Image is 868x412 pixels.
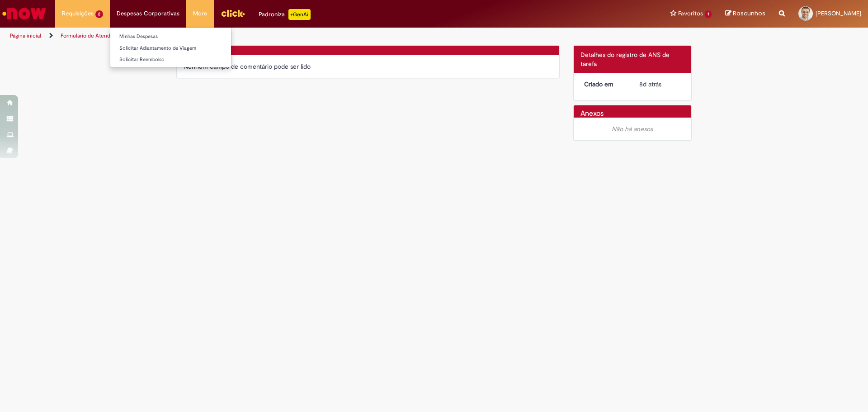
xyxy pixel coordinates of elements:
[184,62,552,71] div: Nenhum campo de comentário pode ser lido
[639,80,661,88] span: 8d atrás
[580,110,604,118] h2: Anexos
[816,9,861,17] span: [PERSON_NAME]
[62,9,94,18] span: Requisições
[110,43,231,53] a: Solicitar Adiantamento de Viagem
[110,55,231,65] a: Solicitar Reembolso
[705,10,712,18] span: 1
[61,32,127,39] a: Formulário de Atendimento
[193,9,207,18] span: More
[678,9,703,18] span: Favoritos
[110,27,231,67] ul: Despesas Corporativas
[612,125,653,133] em: Não há anexos
[110,32,231,42] a: Minhas Despesas
[639,80,681,89] div: 21/08/2025 20:55:22
[95,10,103,18] span: 2
[221,6,245,20] img: click_logo_yellow_360x200.png
[725,9,765,18] a: Rascunhos
[10,32,41,39] a: Página inicial
[733,9,765,18] span: Rascunhos
[288,9,311,20] p: +GenAi
[7,28,572,44] ul: Trilhas de página
[259,9,311,20] div: Padroniza
[117,9,179,18] span: Despesas Corporativas
[580,51,670,68] span: Detalhes do registro de ANS de tarefa
[639,80,661,88] time: 21/08/2025 20:55:22
[1,5,47,23] img: ServiceNow
[577,80,633,89] dt: Criado em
